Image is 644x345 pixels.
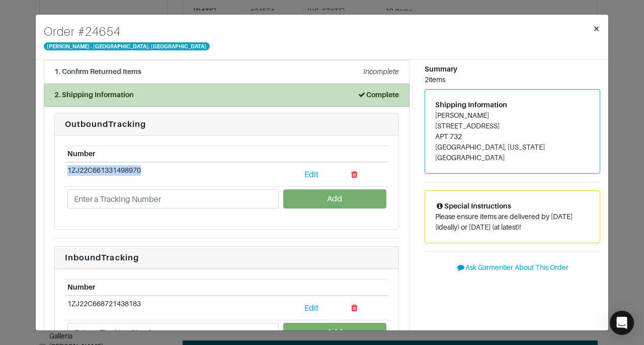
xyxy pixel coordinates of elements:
[363,67,399,76] em: Incomplete
[435,110,590,163] address: [PERSON_NAME] [STREET_ADDRESS] APT 732 [GEOGRAPHIC_DATA], [US_STATE][GEOGRAPHIC_DATA]
[65,146,281,162] th: Number
[44,42,210,50] span: [PERSON_NAME] - [GEOGRAPHIC_DATA], [GEOGRAPHIC_DATA]
[65,253,388,262] h6: Inbound Tracking
[435,212,590,233] p: Please ensure items are delivered by [DATE] (ideally) or [DATE] (at latest)!
[425,75,600,85] div: 2 items
[435,101,507,109] span: Shipping Information
[357,91,399,99] strong: Complete
[65,119,388,129] h6: Outbound Tracking
[283,189,386,209] button: Add
[425,260,600,275] button: Ask Garmentier About This Order
[65,162,281,187] td: 1ZJ22C661331498970
[65,280,281,296] th: Number
[585,15,608,43] button: Close
[283,299,340,318] button: Edit
[435,202,511,210] span: Special Instructions
[44,23,210,41] h4: Order # 24654
[283,323,386,342] button: Add
[610,311,634,335] div: Open Intercom Messenger
[425,64,600,75] div: Summary
[65,296,281,320] td: 1ZJ22C668721438183
[67,323,279,342] input: Enter a Tracking Number
[283,165,340,184] button: Edit
[593,22,600,35] span: ×
[54,91,134,99] strong: 2. Shipping Information
[67,189,279,209] input: Enter a Tracking Number
[54,67,141,76] strong: 1. Confirm Returned Items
